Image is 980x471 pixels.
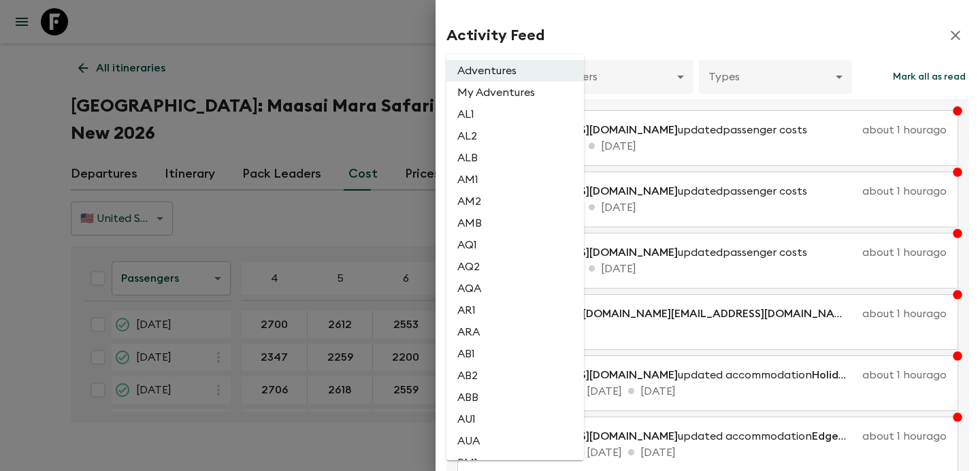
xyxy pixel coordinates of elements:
li: ALB [446,147,584,169]
li: My Adventures [446,82,584,103]
li: AUA [446,430,584,452]
li: ABB [446,387,584,408]
li: AL2 [446,125,584,147]
li: AM1 [446,169,584,191]
li: AQ1 [446,234,584,256]
li: AL1 [446,103,584,125]
li: AQ2 [446,256,584,278]
li: AU1 [446,408,584,430]
li: ARA [446,321,584,343]
li: AMB [446,212,584,234]
li: AR1 [446,299,584,321]
li: AM2 [446,191,584,212]
li: AQA [446,278,584,299]
li: AB1 [446,343,584,365]
li: AB2 [446,365,584,387]
li: Adventures [446,60,584,82]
